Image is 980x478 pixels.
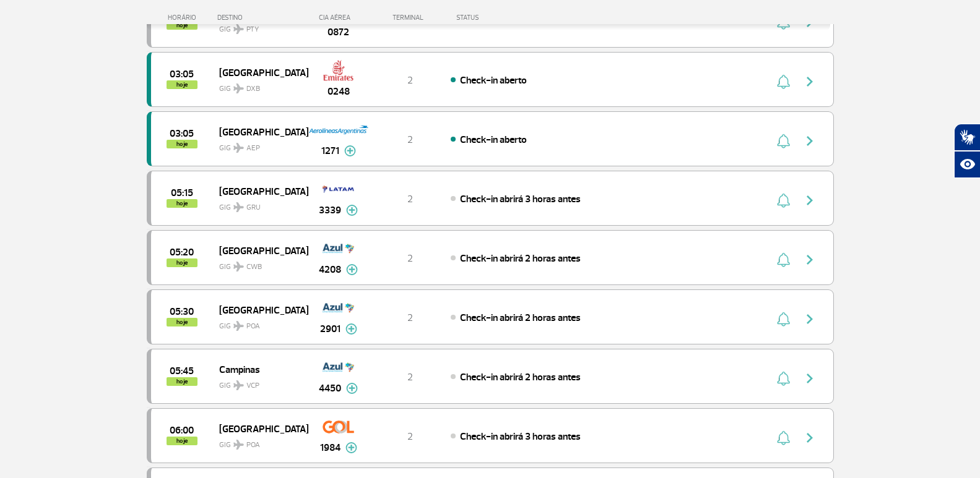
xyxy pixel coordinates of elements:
[219,124,298,140] span: [GEOGRAPHIC_DATA]
[233,262,244,271] img: destiny_airplane.svg
[246,380,259,391] span: VCP
[246,83,260,95] span: DXB
[233,380,244,390] img: destiny_airplane.svg
[219,314,298,332] span: GIG
[167,258,197,267] span: hoje
[460,312,581,324] span: Check-in abrirá 2 horas antes
[777,312,790,326] img: sino-painel-voo.svg
[346,383,358,394] img: mais-info-painel-voo.svg
[327,84,350,99] span: 0248
[407,74,413,87] span: 2
[170,70,194,79] span: 2025-08-26 03:05:00
[802,193,817,208] img: seta-direita-painel-voo.svg
[246,143,260,154] span: AEP
[167,377,197,386] span: hoje
[346,264,358,275] img: mais-info-painel-voo.svg
[407,312,413,324] span: 2
[777,430,790,445] img: sino-painel-voo.svg
[460,252,581,265] span: Check-in abrirá 2 horas antes
[802,252,817,267] img: seta-direita-painel-voo.svg
[346,205,358,216] img: mais-info-painel-voo.svg
[319,262,341,277] span: 4208
[219,373,298,391] span: GIG
[170,367,194,375] span: 2025-08-26 05:45:00
[167,80,197,89] span: hoje
[233,202,244,212] img: destiny_airplane.svg
[219,361,298,377] span: Campinas
[777,134,790,148] img: sino-painel-voo.svg
[407,134,413,146] span: 2
[167,437,197,445] span: hoje
[320,322,340,336] span: 2901
[246,262,262,273] span: CWB
[954,151,980,178] button: Abrir recursos assistivos.
[802,430,817,445] img: seta-direita-painel-voo.svg
[460,74,527,87] span: Check-in aberto
[233,83,244,93] img: destiny_airplane.svg
[219,302,298,318] span: [GEOGRAPHIC_DATA]
[460,193,581,205] span: Check-in abrirá 3 horas antes
[167,140,197,148] span: hoje
[171,189,193,197] span: 2025-08-26 05:15:00
[954,124,980,178] div: Plugin de acessibilidade da Hand Talk.
[407,371,413,383] span: 2
[327,25,349,40] span: 0872
[170,426,194,435] span: 2025-08-26 06:00:00
[219,255,298,273] span: GIG
[450,14,551,22] div: STATUS
[170,307,194,316] span: 2025-08-26 05:30:00
[217,14,308,22] div: DESTINO
[777,252,790,267] img: sino-painel-voo.svg
[167,199,197,208] span: hoje
[219,77,298,95] span: GIG
[802,312,817,326] img: seta-direita-painel-voo.svg
[219,183,298,199] span: [GEOGRAPHIC_DATA]
[802,371,817,386] img: seta-direita-painel-voo.svg
[407,193,413,205] span: 2
[320,440,340,455] span: 1984
[460,371,581,383] span: Check-in abrirá 2 horas antes
[777,74,790,89] img: sino-painel-voo.svg
[167,318,197,326] span: hoje
[407,252,413,265] span: 2
[219,433,298,451] span: GIG
[802,134,817,148] img: seta-direita-painel-voo.svg
[150,14,218,22] div: HORÁRIO
[777,193,790,208] img: sino-painel-voo.svg
[233,143,244,153] img: destiny_airplane.svg
[246,321,260,332] span: POA
[219,64,298,80] span: [GEOGRAPHIC_DATA]
[345,442,357,453] img: mais-info-painel-voo.svg
[233,440,244,450] img: destiny_airplane.svg
[319,203,341,218] span: 3339
[954,124,980,151] button: Abrir tradutor de língua de sinais.
[219,195,298,213] span: GIG
[460,430,581,443] span: Check-in abrirá 3 horas antes
[246,440,260,451] span: POA
[460,134,527,146] span: Check-in aberto
[219,420,298,437] span: [GEOGRAPHIC_DATA]
[308,14,370,22] div: CIA AÉREA
[407,430,413,443] span: 2
[321,143,339,158] span: 1271
[319,381,341,396] span: 4450
[345,323,357,335] img: mais-info-painel-voo.svg
[246,202,261,213] span: GRU
[233,321,244,331] img: destiny_airplane.svg
[219,242,298,258] span: [GEOGRAPHIC_DATA]
[170,129,194,138] span: 2025-08-26 03:05:00
[219,136,298,154] span: GIG
[344,145,356,156] img: mais-info-painel-voo.svg
[802,74,817,89] img: seta-direita-painel-voo.svg
[370,14,450,22] div: TERMINAL
[170,248,194,257] span: 2025-08-26 05:20:00
[777,371,790,386] img: sino-painel-voo.svg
